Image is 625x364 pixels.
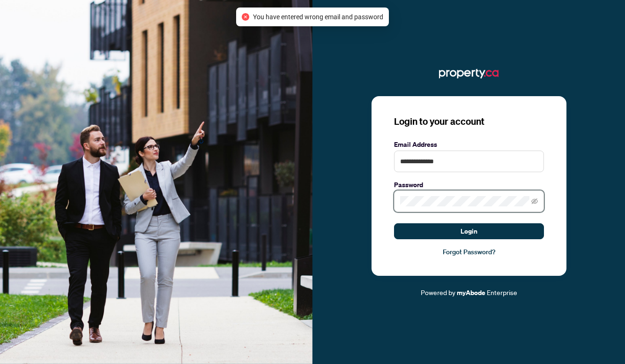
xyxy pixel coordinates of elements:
label: Password [394,180,544,190]
a: myAbode [457,288,485,298]
h3: Login to your account [394,115,544,128]
span: Login [461,224,477,239]
button: Login [394,223,544,239]
span: close-circle [242,13,249,21]
span: Enterprise [487,288,517,296]
span: You have entered wrong email and password [253,12,383,22]
img: ma-logo [439,66,499,81]
label: Email Address [394,139,544,150]
span: eye-invisible [531,198,538,205]
a: Forgot Password? [394,247,544,257]
span: Powered by [421,288,455,296]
